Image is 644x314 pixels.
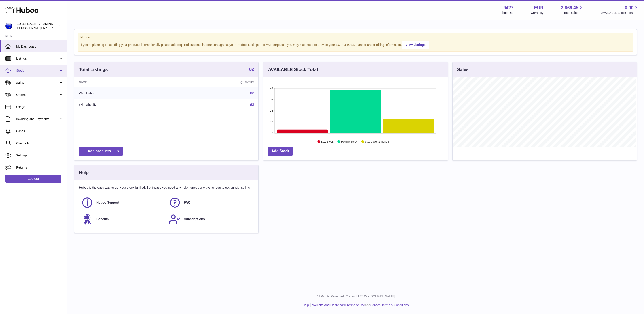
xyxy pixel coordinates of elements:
[249,67,254,72] a: 82
[74,87,174,99] td: With Huboo
[16,69,59,73] span: Stock
[270,109,273,112] text: 24
[16,44,64,49] span: My Dashboard
[96,217,109,221] span: Benefits
[16,165,64,170] span: Returns
[79,147,123,156] a: Add products
[16,105,64,109] span: Usage
[303,303,309,307] a: Help
[169,197,252,209] a: FAQ
[16,93,59,97] span: Orders
[5,175,61,183] a: Log out
[457,67,469,73] h3: Sales
[16,56,59,61] span: Listings
[79,186,254,190] p: Huboo is the easy way to get your stock fulfilled. But incase you need any help here's our ways f...
[268,67,318,73] h3: AVAILABLE Stock Total
[312,303,365,307] a: Website and Dashboard Terms of Use
[17,26,90,30] span: [PERSON_NAME][EMAIL_ADDRESS][DOMAIN_NAME]
[79,67,108,73] h3: Total Listings
[249,67,254,71] strong: 82
[365,140,390,143] text: Stock over 2 months
[270,98,273,101] text: 36
[531,11,544,15] div: Currency
[16,153,64,158] span: Settings
[79,170,89,176] h3: Help
[370,303,409,307] a: Service Terms & Conditions
[625,5,633,11] span: 0.00
[74,77,174,87] th: Name
[503,5,513,11] strong: 9427
[341,140,358,143] text: Healthy stock
[71,294,640,299] p: All Rights Reserved. Copyright 2025 - [DOMAIN_NAME]
[272,132,273,134] text: 0
[498,11,513,15] div: Huboo Ref
[17,22,57,30] div: EU JSHEALTH VITAMINS
[174,77,258,87] th: Quantity
[561,5,578,11] span: 3,866.45
[96,200,119,205] span: Huboo Support
[16,141,64,145] span: Channels
[311,303,409,307] li: and
[561,5,584,15] a: 3,866.45 Total sales
[270,121,273,123] text: 12
[5,23,12,29] img: laura@jessicasepel.com
[16,129,64,133] span: Cases
[16,117,59,121] span: Invoicing and Payments
[169,213,252,225] a: Subscriptions
[16,81,59,85] span: Sales
[601,11,639,15] span: AVAILABLE Stock Total
[402,41,429,49] a: View Listings
[250,91,254,95] a: 82
[80,40,631,49] div: If you're planning on sending your products internationally please add required customs informati...
[81,197,164,209] a: Huboo Support
[270,87,273,90] text: 48
[534,5,543,11] strong: EUR
[81,213,164,225] a: Benefits
[601,5,639,15] a: 0.00 AVAILABLE Stock Total
[184,217,205,221] span: Subscriptions
[74,99,174,111] td: With Shopify
[80,35,631,39] strong: Notice
[184,200,191,205] span: FAQ
[563,11,583,15] span: Total sales
[250,103,254,107] a: 63
[268,147,293,156] a: Add Stock
[321,140,334,143] text: Low Stock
